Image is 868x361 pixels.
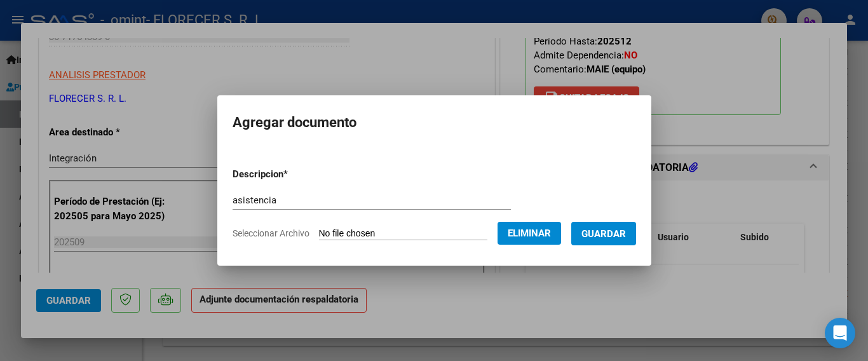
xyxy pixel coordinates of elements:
[233,167,354,182] p: Descripcion
[825,318,855,348] div: Open Intercom Messenger
[233,111,636,135] h2: Agregar documento
[233,228,309,238] span: Seleccionar Archivo
[498,222,561,245] button: Eliminar
[508,228,551,239] span: Eliminar
[571,222,636,245] button: Guardar
[581,228,626,240] span: Guardar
